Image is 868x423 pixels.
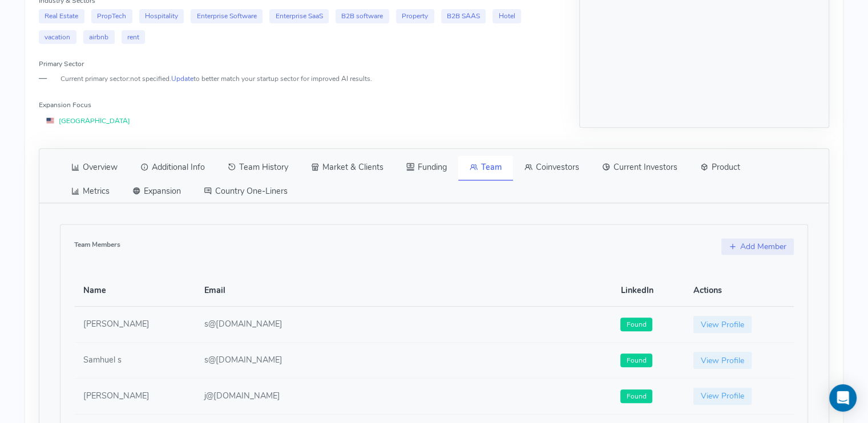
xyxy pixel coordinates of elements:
[83,30,115,44] span: airbnb
[693,352,752,369] a: View Profile
[620,318,652,332] span: Found
[693,388,752,405] a: View Profile
[192,180,299,204] a: Country One-Liners
[721,238,794,255] a: Add Member
[693,316,752,333] a: View Profile
[171,74,193,83] a: Update
[216,156,300,180] a: Team History
[591,156,689,180] a: Current Investors
[39,59,84,69] label: Primary Sector
[441,9,486,23] span: B2B SAAS
[689,156,752,180] a: Product
[492,9,521,23] span: Hotel
[60,74,372,84] small: Current primary sector: . to better match your startup sector for improved AI results.
[829,384,857,412] div: Open Intercom Messenger
[60,180,121,204] a: Metrics
[91,9,132,23] span: PropTech
[74,275,195,306] th: Name
[620,389,652,404] span: Found
[129,156,216,180] a: Additional Info
[620,353,652,368] span: Found
[60,156,129,180] a: Overview
[39,9,84,23] span: Real Estate
[39,113,135,128] span: [GEOGRAPHIC_DATA]
[130,74,169,83] span: not specified
[269,9,329,23] span: Enterprise SaaS
[195,275,611,306] th: Email
[39,72,47,85] span: —
[195,378,611,414] td: j@[DOMAIN_NAME]
[74,378,195,414] td: [PERSON_NAME]
[458,156,513,181] a: Team
[513,156,591,180] a: Coinvestors
[195,307,611,343] td: s@[DOMAIN_NAME]
[195,343,611,379] td: s@[DOMAIN_NAME]
[39,30,76,44] span: vacation
[611,275,684,306] th: LinkedIn
[396,9,434,23] span: Property
[74,307,195,343] td: [PERSON_NAME]
[191,9,263,23] span: Enterprise Software
[395,156,458,180] a: Funding
[39,100,91,110] label: Expansion Focus
[74,343,195,379] td: Samhuel s
[139,9,184,23] span: Hospitality
[122,30,146,44] span: rent
[684,275,794,306] th: Actions
[74,241,120,249] h6: Team Members
[300,156,395,180] a: Market & Clients
[336,9,389,23] span: B2B software
[121,180,192,204] a: Expansion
